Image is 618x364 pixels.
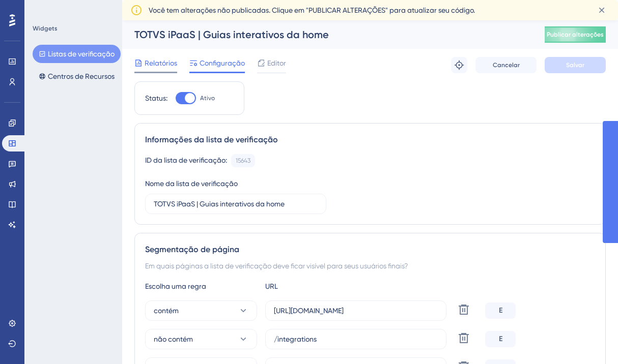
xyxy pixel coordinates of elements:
[48,72,115,80] font: Centros de Recursos
[145,300,257,321] button: contém
[145,156,227,164] font: ID da lista de verificação:
[145,135,278,144] font: Informações da lista de verificação
[274,305,438,316] input: seusite.com/caminho
[545,26,606,43] button: Publicar alterações
[145,94,167,102] font: Status:
[265,282,278,290] font: URL
[499,335,502,343] font: E
[145,329,257,349] button: não contém
[493,62,520,69] font: Cancelar
[475,57,537,73] button: Cancelar
[200,95,215,102] font: Ativo
[154,198,318,209] input: Digite o nome da sua lista de verificação
[200,59,245,67] font: Configuração
[267,59,286,67] font: Editor
[149,6,475,14] font: Você tem alterações não publicadas. Clique em "PUBLICAR ALTERAÇÕES" para atualizar seu código.
[274,333,438,345] input: seusite.com/caminho
[145,262,408,270] font: Em quais páginas a lista de verificação deve ficar visível para seus usuários finais?
[154,335,193,343] font: não contém
[145,282,206,290] font: Escolha uma regra
[499,306,502,315] font: E
[154,307,179,315] font: contém
[33,45,121,63] button: Listas de verificação
[145,179,238,188] font: Nome da lista de verificação
[48,50,115,58] font: Listas de verificação
[236,157,250,164] font: 15643
[33,67,121,85] button: Centros de Recursos
[566,62,584,69] font: Salvar
[545,57,606,73] button: Salvar
[33,25,58,32] font: Widgets
[145,59,177,67] font: Relatórios
[134,28,329,41] font: TOTVS iPaaS | Guias interativos da home
[145,245,239,254] font: Segmentação de página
